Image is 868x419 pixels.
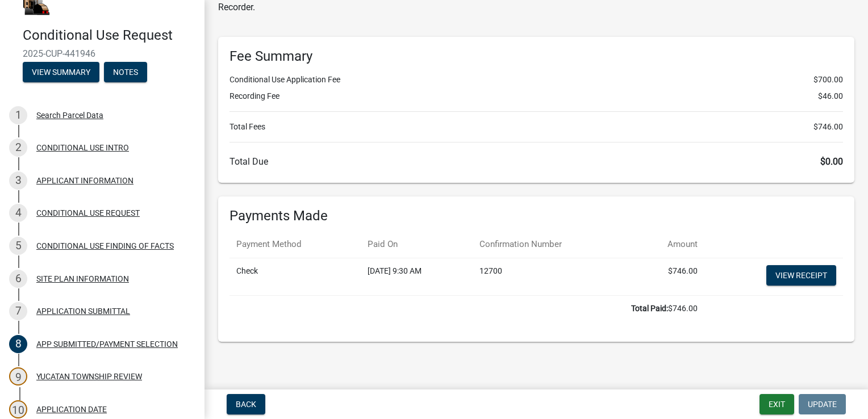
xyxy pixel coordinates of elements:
[473,258,632,295] td: 12700
[229,90,843,102] li: Recording Fee
[473,231,632,258] th: Confirmation Number
[361,231,473,258] th: Paid On
[23,48,182,59] span: 2025-CUP-441946
[36,209,140,217] div: CONDITIONAL USE REQUEST
[9,139,27,157] div: 2
[227,394,265,414] button: Back
[632,231,704,258] th: Amount
[229,121,843,133] li: Total Fees
[9,270,27,288] div: 6
[759,394,794,414] button: Exit
[818,90,843,102] span: $46.00
[9,400,27,418] div: 10
[104,68,147,77] wm-modal-confirm: Notes
[23,62,99,82] button: View Summary
[229,48,843,65] h6: Fee Summary
[9,171,27,190] div: 3
[229,231,361,258] th: Payment Method
[23,27,195,44] h4: Conditional Use Request
[36,307,130,315] div: APPLICATION SUBMITTAL
[229,258,361,295] td: Check
[9,204,27,222] div: 4
[9,237,27,255] div: 5
[229,208,843,224] h6: Payments Made
[36,177,133,185] div: APPLICANT INFORMATION
[799,394,846,414] button: Update
[36,111,103,119] div: Search Parcel Data
[229,156,843,167] h6: Total Due
[229,74,843,86] li: Conditional Use Application Fee
[9,302,27,320] div: 7
[813,121,843,133] span: $746.00
[23,68,99,77] wm-modal-confirm: Summary
[766,265,836,286] a: View receipt
[36,340,178,348] div: APP SUBMITTED/PAYMENT SELECTION
[9,106,27,124] div: 1
[36,242,174,250] div: CONDITIONAL USE FINDING OF FACTS
[236,400,256,409] span: Back
[36,275,129,283] div: SITE PLAN INFORMATION
[36,144,129,152] div: CONDITIONAL USE INTRO
[813,74,843,86] span: $700.00
[808,400,837,409] span: Update
[361,258,473,295] td: [DATE] 9:30 AM
[9,367,27,386] div: 9
[229,295,704,321] td: $746.00
[632,258,704,295] td: $746.00
[631,304,668,313] b: Total Paid:
[104,62,147,82] button: Notes
[9,335,27,353] div: 8
[36,372,142,380] div: YUCATAN TOWNSHIP REVIEW
[820,156,843,167] span: $0.00
[36,405,107,413] div: APPLICATION DATE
